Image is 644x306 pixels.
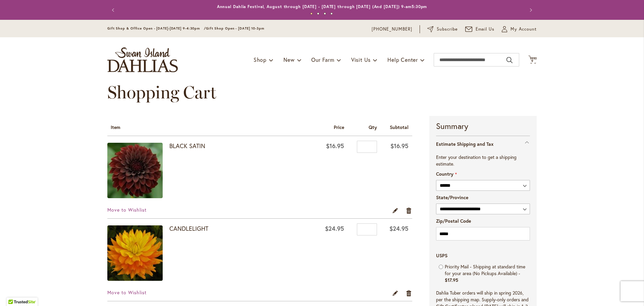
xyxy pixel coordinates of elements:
[436,194,468,201] span: State/Province
[107,207,147,213] a: Move to Wishlist
[317,12,319,15] button: 2 of 4
[107,225,169,282] a: CANDLELIGHT
[283,56,294,63] span: New
[372,26,412,33] a: [PHONE_NUMBER]
[476,26,495,33] span: Email Us
[465,26,495,33] a: Email Us
[387,56,418,63] span: Help Center
[324,12,326,15] button: 3 of 4
[254,56,267,63] span: Shop
[445,277,458,283] span: $17.95
[334,124,344,130] span: Price
[107,26,206,31] span: Gift Shop & Office Open - [DATE]-[DATE] 9-4:30pm /
[326,142,344,150] span: $16.95
[169,224,208,232] a: CANDLELIGHT
[206,26,264,31] span: Gift Shop Open - [DATE] 10-3pm
[107,225,163,281] img: CANDLELIGHT
[445,263,527,283] label: Priority Mail - Shipping at standard time for your area (No Pickups Available) -
[310,12,313,15] button: 1 of 4
[369,124,377,130] span: Qty
[390,142,409,150] span: $16.95
[436,171,453,177] span: Country
[311,56,334,63] span: Our Farm
[502,26,537,33] button: My Account
[107,47,178,72] a: store logo
[107,82,216,103] span: Shopping Cart
[531,59,534,63] span: 9
[107,143,169,200] a: BLACK SATIN
[436,141,493,147] strong: Estimate Shipping and Tax
[217,4,427,9] a: Annual Dahlia Festival, August through [DATE] - [DATE] through [DATE] (And [DATE]) 9-am5:30pm
[437,26,458,33] span: Subscribe
[523,3,537,17] button: Next
[107,289,147,296] a: Move to Wishlist
[325,224,344,232] span: $24.95
[107,143,163,198] img: BLACK SATIN
[436,218,471,224] span: Zip/Postal Code
[107,3,121,17] button: Previous
[111,124,120,130] span: Item
[351,56,371,63] span: Visit Us
[511,26,537,33] span: My Account
[5,282,24,301] iframe: Launch Accessibility Center
[528,55,537,64] button: 9
[390,124,409,130] span: Subtotal
[389,224,409,232] span: $24.95
[436,154,530,167] p: Enter your destination to get a shipping estimate.
[436,120,530,132] strong: Summary
[427,26,458,33] a: Subscribe
[330,12,333,15] button: 4 of 4
[436,252,447,259] span: USPS
[169,142,205,150] a: BLACK SATIN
